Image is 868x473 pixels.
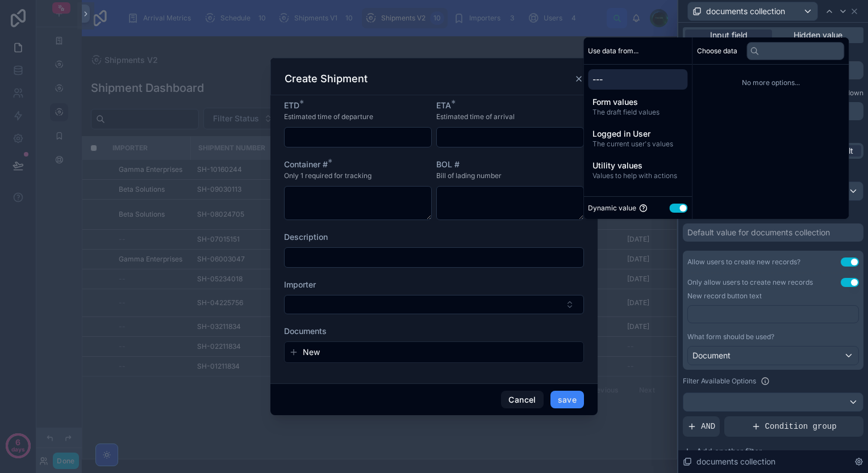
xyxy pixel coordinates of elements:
span: Estimated time of departure [284,112,373,121]
span: Bill of lading number [436,171,502,180]
span: Importer [284,280,316,289]
button: Cancel [501,391,543,409]
span: Input field [710,29,748,41]
label: Only allow users to create new records [687,278,813,287]
span: Form values [592,96,683,108]
span: Dynamic value [588,204,636,213]
span: ETD [284,100,299,110]
button: New [289,347,579,358]
span: New [303,347,320,358]
label: Filter Available Options [683,377,756,386]
span: Condition group [765,421,837,432]
button: Document [687,346,859,365]
span: BOL # [436,159,460,169]
span: documents collection [706,6,785,17]
span: Document [692,350,731,361]
span: Utility values [592,160,683,171]
span: Logged in User [592,128,683,140]
div: Allow users to create new records? [687,257,800,267]
span: What form should be used? [687,332,774,341]
button: save [550,391,584,409]
span: Add another filter [696,446,762,457]
div: Default value for documents collection [687,227,830,238]
span: Only 1 required for tracking [284,171,372,180]
h3: Create Shipment [285,72,368,86]
span: Use data from... [588,47,639,56]
span: Choose data [697,47,737,56]
div: scrollable content [687,305,859,332]
span: Container # [284,159,328,169]
span: documents collection [696,456,775,467]
span: Documents [284,326,327,336]
button: Add another filter [683,441,863,462]
span: Description [284,232,328,242]
span: Estimated time of arrival [436,112,515,121]
button: Select Button [284,295,584,314]
span: --- [592,74,683,85]
span: Values to help with actions [592,171,683,180]
div: scrollable content [583,65,692,189]
label: New record button text [687,292,762,301]
span: ETA [436,100,451,110]
button: documents collection [687,2,818,21]
span: AND [701,421,715,432]
span: The draft field values [592,108,683,117]
span: The current user's values [592,140,683,149]
span: Hidden value [794,29,842,41]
